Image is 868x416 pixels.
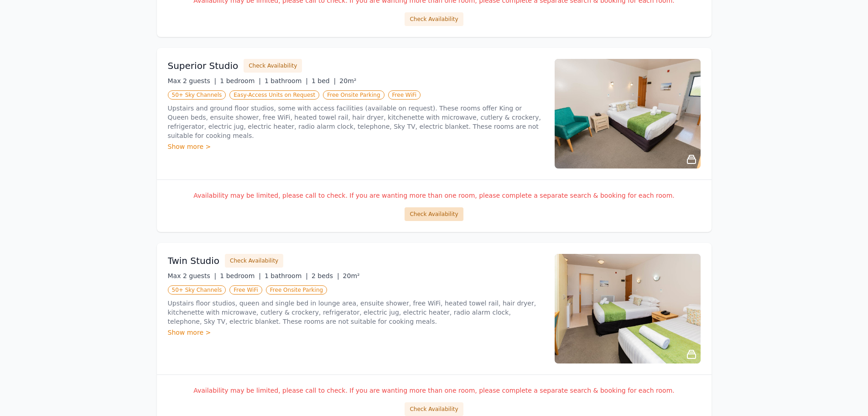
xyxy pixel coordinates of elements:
button: Check Availability [244,59,302,73]
span: Max 2 guests | [168,77,217,84]
p: Availability may be limited, please call to check. If you are wanting more than one room, please ... [168,191,701,200]
span: Free Onsite Parking [266,285,327,295]
span: Max 2 guests | [168,272,217,279]
span: Free WiFi [229,285,262,295]
p: Availability may be limited, please call to check. If you are wanting more than one room, please ... [168,386,701,395]
span: 50+ Sky Channels [168,285,226,295]
h3: Twin Studio [168,254,220,267]
div: Show more > [168,142,544,151]
span: Free Onsite Parking [323,90,384,100]
span: Free WiFi [388,90,421,100]
div: Show more > [168,328,544,337]
span: 1 bedroom | [220,272,261,279]
span: 50+ Sky Channels [168,90,226,100]
span: 1 bedroom | [220,77,261,84]
span: Easy-Access Units on Request [229,90,319,100]
button: Check Availability [405,402,463,416]
h3: Superior Studio [168,59,239,72]
button: Check Availability [405,12,463,26]
span: 1 bathroom | [265,272,308,279]
span: 2 beds | [312,272,339,279]
span: 20m² [343,272,360,279]
p: Upstairs and ground floor studios, some with access facilities (available on request). These room... [168,104,544,140]
p: Upstairs floor studios, queen and single bed in lounge area, ensuite shower, free WiFi, heated to... [168,299,544,326]
button: Check Availability [225,254,283,268]
span: 20m² [339,77,356,84]
span: 1 bathroom | [265,77,308,84]
span: 1 bed | [312,77,336,84]
button: Check Availability [405,207,463,221]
